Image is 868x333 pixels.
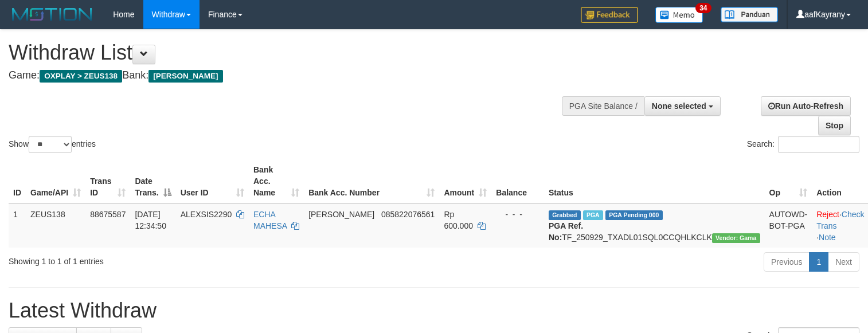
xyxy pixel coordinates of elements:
[9,203,26,248] td: 1
[148,70,222,83] span: [PERSON_NAME]
[747,136,859,153] label: Search:
[652,101,706,111] span: None selected
[9,136,96,153] label: Show entries
[544,159,765,203] th: Status
[9,159,26,203] th: ID
[9,299,859,322] h1: Latest Withdraw
[583,210,603,220] span: Marked by aafpengsreynich
[828,252,859,272] a: Next
[9,6,96,23] img: MOTION_logo.png
[761,96,851,116] a: Run Auto-Refresh
[381,210,435,219] span: Copy 085822076561 to clipboard
[544,203,765,248] td: TF_250929_TXADL01SQL0CCQHLKCLK
[765,203,812,248] td: AUTOWD-BOT-PGA
[9,41,567,64] h1: Withdraw List
[644,96,721,116] button: None selected
[605,210,663,220] span: PGA Pending
[819,233,836,242] a: Note
[308,210,374,219] span: [PERSON_NAME]
[581,7,638,23] img: Feedback.jpg
[253,210,287,230] a: ECHA MAHESA
[562,96,644,116] div: PGA Site Balance /
[765,159,812,203] th: Op: activate to sort column ascending
[249,159,304,203] th: Bank Acc. Name: activate to sort column ascending
[304,159,439,203] th: Bank Acc. Number: activate to sort column ascending
[809,252,828,272] a: 1
[816,210,864,230] a: Check Trans
[816,210,839,219] a: Reject
[444,210,473,230] span: Rp 600.000
[549,210,581,220] span: Grabbed
[29,136,72,153] select: Showentries
[496,209,539,220] div: - - -
[721,7,778,22] img: panduan.png
[130,159,175,203] th: Date Trans.: activate to sort column descending
[764,252,810,272] a: Previous
[655,7,703,23] img: Button%20Memo.svg
[85,159,130,203] th: Trans ID: activate to sort column ascending
[135,210,166,230] span: [DATE] 12:34:50
[26,203,85,248] td: ZEUS138
[9,70,567,81] h4: Game: Bank:
[9,251,353,267] div: Showing 1 to 1 of 1 entries
[491,159,544,203] th: Balance
[778,136,859,153] input: Search:
[26,159,85,203] th: Game/API: activate to sort column ascending
[712,233,760,243] span: Vendor URL: https://trx31.1velocity.biz
[818,116,851,135] a: Stop
[181,210,232,219] span: ALEXSIS2290
[439,159,491,203] th: Amount: activate to sort column ascending
[90,210,126,219] span: 88675587
[549,221,583,242] b: PGA Ref. No:
[695,3,711,13] span: 34
[176,159,249,203] th: User ID: activate to sort column ascending
[40,70,122,83] span: OXPLAY > ZEUS138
